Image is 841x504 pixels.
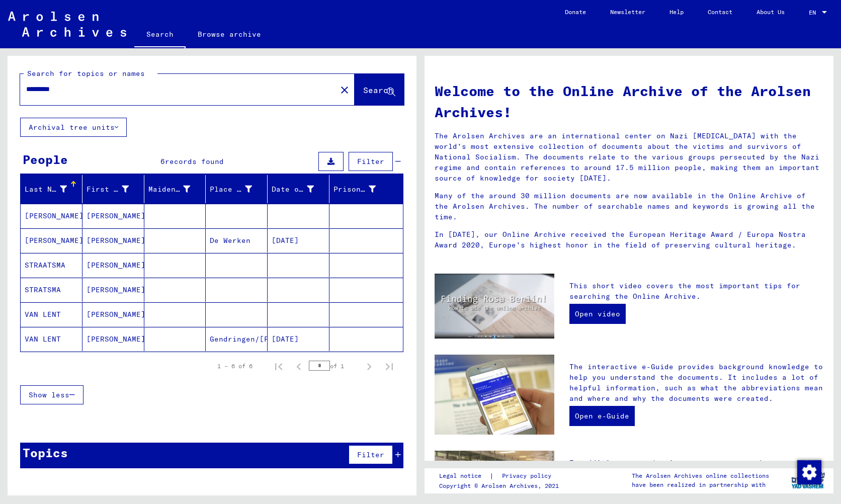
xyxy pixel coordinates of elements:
button: Next page [359,356,379,376]
mat-cell: [PERSON_NAME] [82,204,144,228]
button: Clear [334,79,355,100]
mat-cell: [PERSON_NAME] [82,278,144,302]
div: People [23,150,68,169]
button: First page [269,356,289,376]
div: Prisoner # [333,184,376,195]
img: Arolsen_neg.svg [8,12,126,37]
a: Legal notice [439,471,489,481]
div: Date of Birth [272,181,329,197]
button: Filter [349,445,393,464]
div: First Name [87,184,129,195]
mat-header-cell: Prisoner # [329,175,403,203]
mat-cell: VAN LENT [21,302,82,326]
button: Search [355,74,404,105]
mat-header-cell: Last Name [21,175,82,203]
button: Archival tree units [20,118,127,137]
mat-cell: [PERSON_NAME] [82,327,144,351]
p: Copyright © Arolsen Archives, 2021 [439,481,563,490]
div: Date of Birth [272,184,314,195]
div: | [439,471,563,481]
mat-cell: STRATSMA [21,278,82,302]
div: Maiden Name [148,184,191,195]
mat-cell: [PERSON_NAME] [21,228,82,253]
div: First Name [87,181,144,197]
a: Open e-Guide [569,406,635,426]
div: Last Name [25,181,82,197]
p: have been realized in partnership with [632,480,769,489]
mat-cell: [PERSON_NAME] [21,204,82,228]
mat-header-cell: Date of Birth [268,175,329,203]
div: Place of Birth [210,181,267,197]
span: Show less [29,390,69,399]
mat-label: Search for topics or names [27,69,145,78]
mat-cell: [DATE] [268,228,329,253]
button: Previous page [289,356,309,376]
a: Search [134,22,186,48]
div: 1 – 6 of 6 [217,362,253,371]
span: Filter [357,157,384,166]
div: Topics [23,444,68,462]
p: This short video covers the most important tips for searching the Online Archive. [569,281,823,302]
mat-cell: [DATE] [268,327,329,351]
span: 6 [160,157,165,166]
mat-cell: VAN LENT [21,327,82,351]
span: Filter [357,450,384,459]
div: Place of Birth [210,184,252,195]
mat-header-cell: First Name [82,175,144,203]
div: Last Name [25,184,67,195]
div: of 1 [309,361,359,371]
mat-cell: Gendringen/[PERSON_NAME]. [206,327,268,351]
mat-cell: STRAATSMA [21,253,82,277]
mat-icon: close [339,84,351,96]
div: Maiden Name [148,181,206,197]
a: Privacy policy [494,471,563,481]
mat-cell: De Werken [206,228,268,253]
p: In [DATE], our Online Archive received the European Heritage Award / Europa Nostra Award 2020, Eu... [435,229,823,250]
mat-cell: [PERSON_NAME] [82,253,144,277]
img: yv_logo.png [789,468,827,493]
img: eguide.jpg [435,355,554,435]
img: Change consent [797,460,821,484]
h1: Welcome to the Online Archive of the Arolsen Archives! [435,80,823,123]
button: Filter [349,152,393,171]
a: Browse archive [186,22,273,46]
mat-header-cell: Maiden Name [144,175,206,203]
p: The Arolsen Archives are an international center on Nazi [MEDICAL_DATA] with the world’s most ext... [435,131,823,184]
mat-cell: [PERSON_NAME] [82,228,144,253]
img: video.jpg [435,274,554,339]
button: Show less [20,385,83,404]
span: records found [165,157,224,166]
p: The Arolsen Archives online collections [632,471,769,480]
mat-cell: [PERSON_NAME] [82,302,144,326]
div: Prisoner # [333,181,391,197]
a: Open video [569,304,626,324]
mat-header-cell: Place of Birth [206,175,268,203]
span: EN [809,9,820,16]
p: The interactive e-Guide provides background knowledge to help you understand the documents. It in... [569,362,823,404]
span: Search [363,85,393,95]
p: Many of the around 30 million documents are now available in the Online Archive of the Arolsen Ar... [435,191,823,222]
button: Last page [379,356,399,376]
